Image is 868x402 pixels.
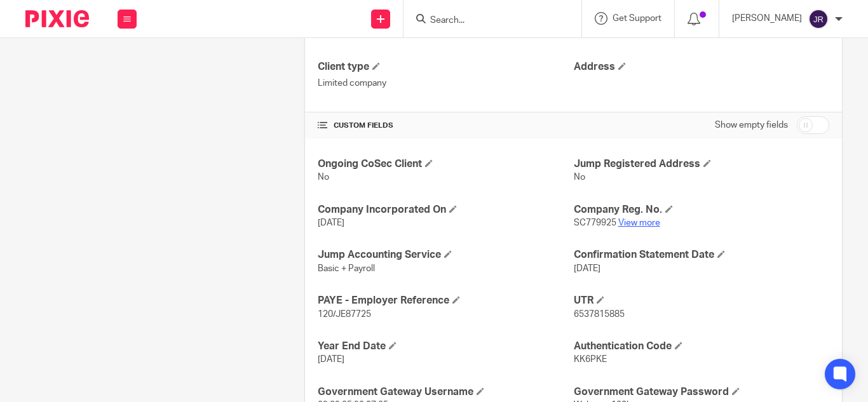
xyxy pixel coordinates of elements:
h4: Confirmation Statement Date [574,248,829,262]
p: Limited company [318,77,573,90]
span: [DATE] [574,264,600,273]
span: No [318,173,329,182]
h4: Address [574,60,829,74]
h4: Company Reg. No. [574,203,829,217]
p: [PERSON_NAME] [732,12,802,25]
span: Basic + Payroll [318,264,375,273]
input: Search [429,15,543,27]
span: SC779925 [574,218,616,227]
h4: UTR [574,294,829,307]
a: View more [618,218,660,227]
h4: Jump Accounting Service [318,248,573,262]
img: Pixie [25,10,89,27]
img: svg%3E [808,9,829,29]
span: 6537815885 [574,310,625,319]
span: Get Support [613,14,661,23]
h4: Government Gateway Password [574,385,829,399]
h4: Government Gateway Username [318,385,573,399]
span: 120/JE87725 [318,310,371,319]
h4: Authentication Code [574,340,829,353]
h4: PAYE - Employer Reference [318,294,573,307]
h4: Jump Registered Address [574,157,829,171]
h4: Ongoing CoSec Client [318,157,573,171]
h4: CUSTOM FIELDS [318,121,573,131]
span: No [574,173,585,182]
h4: Client type [318,60,573,74]
label: Show empty fields [715,119,788,131]
h4: Company Incorporated On [318,203,573,217]
h4: Year End Date [318,340,573,353]
span: [DATE] [318,355,344,364]
span: [DATE] [318,218,344,227]
span: KK6PKE [574,355,607,364]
